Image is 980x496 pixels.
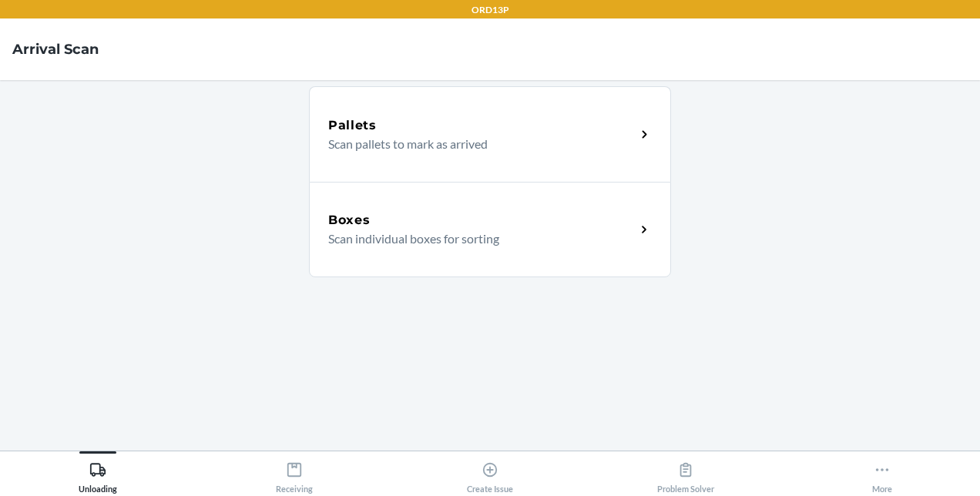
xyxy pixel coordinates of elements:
h5: Boxes [328,211,371,230]
button: Create Issue [392,451,588,494]
p: Scan individual boxes for sorting [328,230,623,248]
button: Problem Solver [588,451,784,494]
a: BoxesScan individual boxes for sorting [309,182,671,277]
button: More [784,451,980,494]
div: Unloading [79,455,117,494]
a: PalletsScan pallets to mark as arrived [309,86,671,182]
button: Receiving [196,451,391,494]
p: ORD13P [472,3,509,17]
div: Create Issue [467,455,513,494]
h4: Arrival Scan [12,39,99,59]
div: Receiving [276,455,313,494]
div: More [872,455,892,494]
div: Problem Solver [657,455,714,494]
h5: Pallets [328,116,377,135]
p: Scan pallets to mark as arrived [328,135,623,153]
